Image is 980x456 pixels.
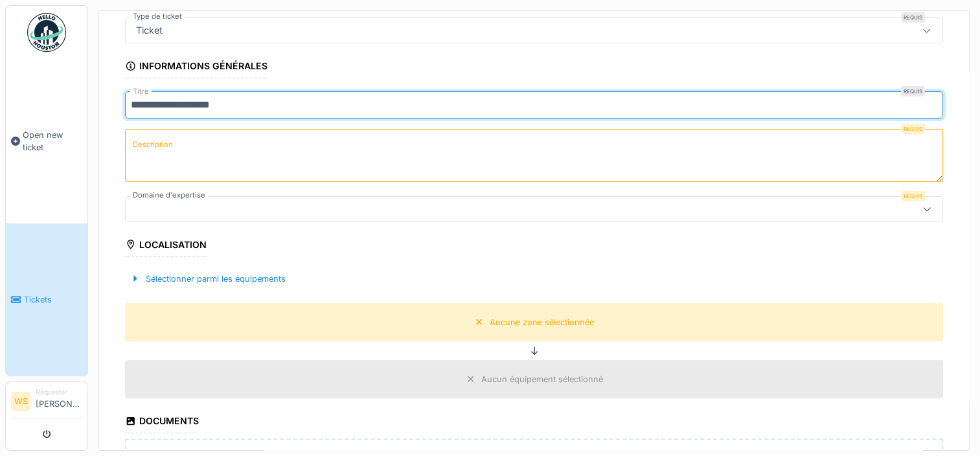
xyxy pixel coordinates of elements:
[125,56,268,78] div: Informations générales
[901,124,925,134] div: Requis
[6,223,87,376] a: Tickets
[36,387,82,415] li: [PERSON_NAME]
[130,86,152,97] label: Titre
[901,86,925,97] div: Requis
[481,373,603,385] div: Aucun équipement sélectionné
[901,12,925,23] div: Requis
[125,235,207,257] div: Localisation
[901,191,925,201] div: Requis
[490,316,594,328] div: Aucune zone sélectionnée
[131,23,168,38] div: Ticket
[130,11,185,22] label: Type de ticket
[130,137,176,153] label: Description
[27,13,66,52] img: Badge_color-CXgf-gQk.svg
[125,411,199,433] div: Documents
[24,293,82,306] span: Tickets
[6,59,87,223] a: Open new ticket
[11,387,82,418] a: WS Requester[PERSON_NAME]
[130,190,208,201] label: Domaine d'expertise
[23,129,82,154] span: Open new ticket
[11,392,30,411] li: WS
[125,270,291,288] div: Sélectionner parmi les équipements
[36,387,82,397] div: Requester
